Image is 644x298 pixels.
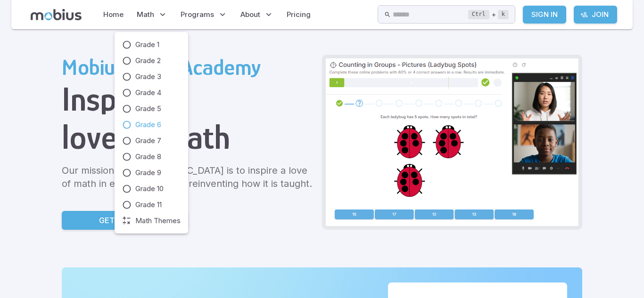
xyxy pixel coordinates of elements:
[122,168,181,178] a: Grade 9
[135,136,161,146] span: Grade 7
[122,40,181,50] a: Grade 1
[122,88,181,98] a: Grade 4
[122,216,181,226] a: Math Themes
[523,6,566,24] a: Sign In
[122,184,181,194] a: Grade 10
[122,152,181,162] a: Grade 8
[122,72,181,82] a: Grade 3
[240,9,260,20] span: About
[122,200,181,210] a: Grade 11
[135,152,161,162] span: Grade 8
[135,56,161,66] span: Grade 2
[498,10,509,19] kbd: k
[181,9,214,20] span: Programs
[137,9,154,20] span: Math
[135,216,181,226] span: Math Themes
[135,184,164,194] span: Grade 10
[284,4,314,25] a: Pricing
[574,6,617,24] a: Join
[135,72,161,82] span: Grade 3
[135,168,161,178] span: Grade 9
[468,9,509,20] div: +
[468,10,489,19] kbd: Ctrl
[122,56,181,66] a: Grade 2
[135,88,161,98] span: Grade 4
[100,4,126,25] a: Home
[135,120,161,130] span: Grade 6
[122,120,181,130] a: Grade 6
[135,104,161,114] span: Grade 5
[122,136,181,146] a: Grade 7
[135,40,159,50] span: Grade 1
[122,104,181,114] a: Grade 5
[135,200,162,210] span: Grade 11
